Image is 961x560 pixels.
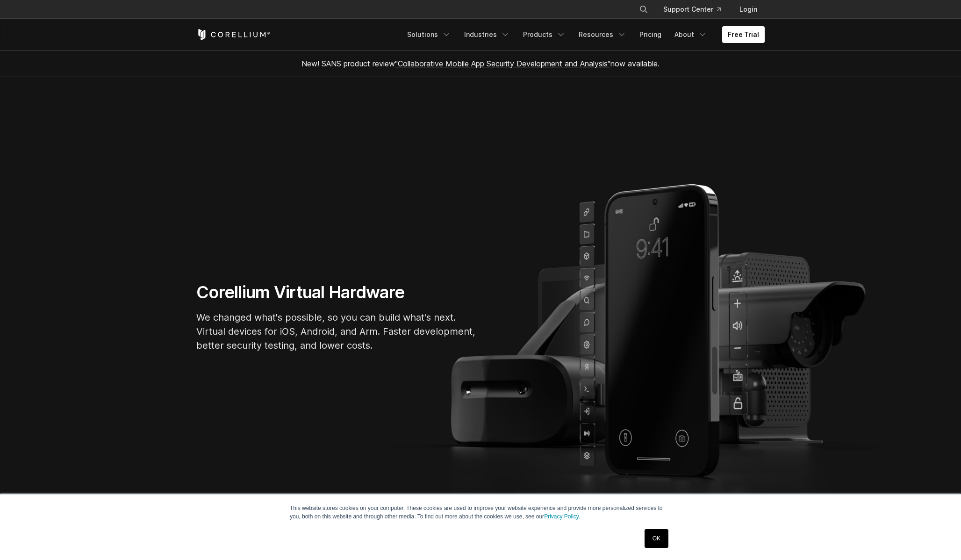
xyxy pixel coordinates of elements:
div: Navigation Menu [628,1,765,18]
a: Support Center [656,1,728,18]
div: Navigation Menu [402,26,765,43]
a: Resources [573,26,632,43]
a: OK [645,529,668,548]
h1: Corellium Virtual Hardware [196,282,477,303]
a: Login [732,1,765,18]
a: Products [517,26,571,43]
p: We changed what's possible, so you can build what's next. Virtual devices for iOS, Android, and A... [196,310,477,352]
button: Search [635,1,652,18]
a: "Collaborative Mobile App Security Development and Analysis" [395,59,610,68]
a: Pricing [634,26,667,43]
a: Free Trial [722,26,765,43]
a: Solutions [402,26,457,43]
a: Industries [459,26,516,43]
a: Privacy Policy. [544,513,580,520]
a: Corellium Home [196,29,271,40]
span: New! SANS product review now available. [301,59,660,68]
p: This website stores cookies on your computer. These cookies are used to improve your website expe... [290,504,671,521]
a: About [669,26,713,43]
